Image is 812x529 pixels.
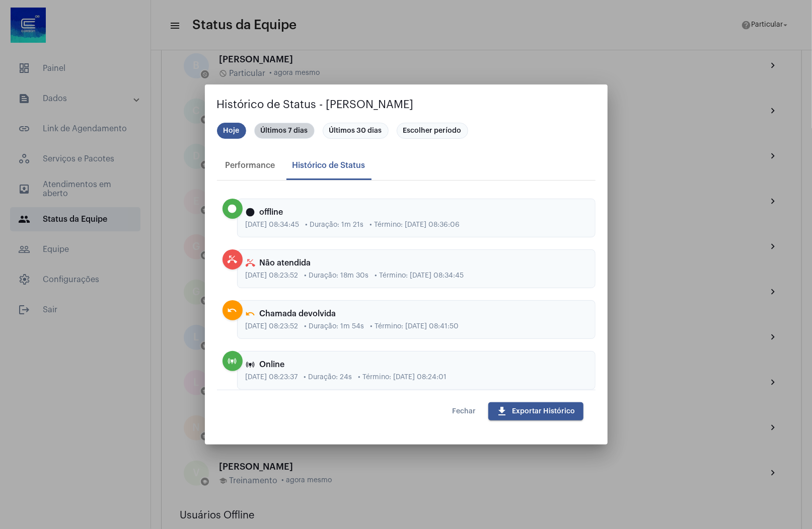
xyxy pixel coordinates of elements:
[304,374,352,381] span: • Duração: 24s
[228,254,238,264] mat-icon: phone_missed
[217,121,596,141] mat-chip-list: Seleção de período
[453,408,476,415] span: Fechar
[323,123,389,139] mat-chip: Últimos 30 dias
[228,305,238,315] mat-icon: undo
[246,207,587,217] div: offline
[246,360,256,370] mat-icon: online_prediction
[246,207,256,217] mat-icon: circle
[246,360,587,370] div: Online
[358,374,447,381] span: • Término: [DATE] 08:24:01
[246,221,300,229] span: [DATE] 08:34:45
[292,161,365,170] div: Histórico de Status
[246,258,256,268] mat-icon: phone_missed
[397,123,468,139] mat-chip: Escolher período
[496,408,575,415] span: Exportar Histórico
[246,258,587,268] div: Não atendida
[306,221,364,229] span: • Duração: 1m 21s
[445,402,484,420] button: Fechar
[217,123,246,139] mat-chip: Hoje
[371,323,459,330] span: • Término: [DATE] 08:41:50
[246,323,299,330] span: [DATE] 08:23:52
[228,356,238,366] mat-icon: online_prediction
[370,221,460,229] span: • Término: [DATE] 08:36:06
[246,309,256,319] mat-icon: undo
[305,272,369,280] span: • Duração: 18m 30s
[246,309,587,319] div: Chamada devolvida
[305,323,364,330] span: • Duração: 1m 54s
[246,272,299,280] span: [DATE] 08:23:52
[246,374,298,381] span: [DATE] 08:23:37
[217,97,596,113] h2: Histórico de Status - [PERSON_NAME]
[496,405,508,417] mat-icon: download
[488,402,583,420] button: Exportar Histórico
[226,161,275,170] div: Performance
[375,272,464,280] span: • Término: [DATE] 08:34:45
[228,204,238,214] mat-icon: circle
[254,123,315,139] mat-chip: Últimos 7 dias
